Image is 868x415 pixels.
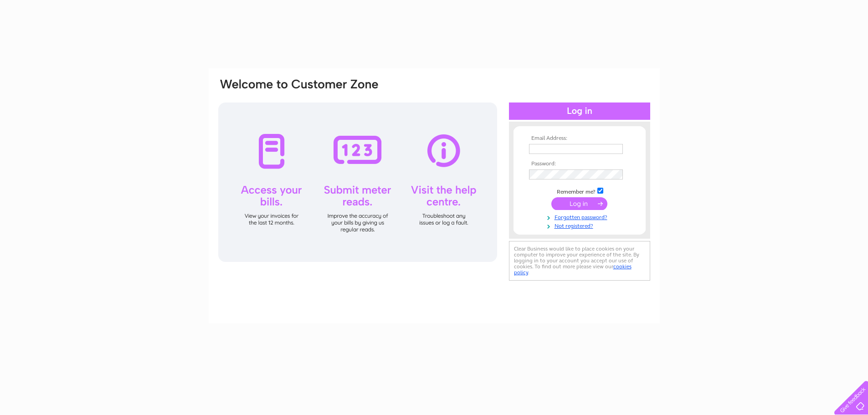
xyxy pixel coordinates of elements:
td: Remember me? [527,186,632,195]
a: Not registered? [529,221,632,230]
div: Clear Business would like to place cookies on your computer to improve your experience of the sit... [509,241,650,281]
a: Forgotten password? [529,212,632,221]
th: Password: [527,161,632,167]
input: Submit [551,197,607,210]
a: cookies policy [514,263,632,276]
th: Email Address: [527,135,632,142]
